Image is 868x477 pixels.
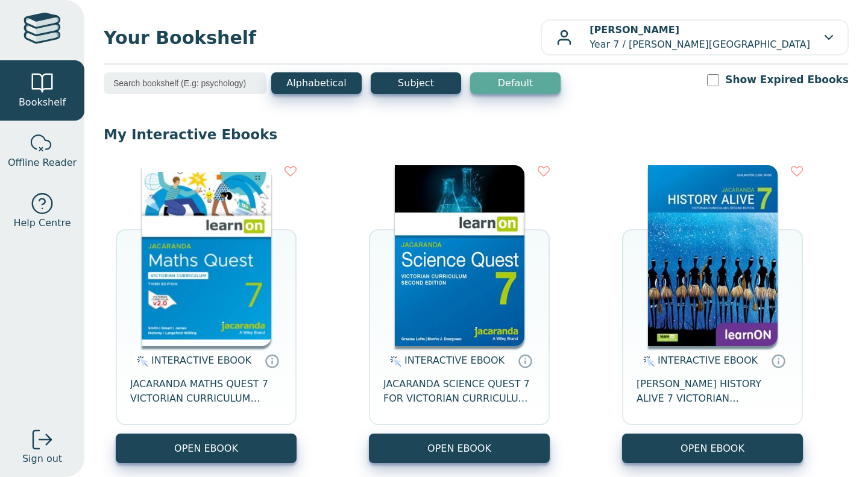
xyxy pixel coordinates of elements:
[265,353,279,368] a: Interactive eBooks are accessed online via the publisher’s portal. They contain interactive resou...
[19,95,66,110] span: Bookshelf
[470,72,561,94] button: Default
[518,353,532,368] a: Interactive eBooks are accessed online via the publisher’s portal. They contain interactive resou...
[104,72,266,94] input: Search bookshelf (E.g: psychology)
[771,353,785,368] a: Interactive eBooks are accessed online via the publisher’s portal. They contain interactive resou...
[590,23,810,52] p: Year 7 / [PERSON_NAME][GEOGRAPHIC_DATA]
[541,19,849,55] button: [PERSON_NAME]Year 7 / [PERSON_NAME][GEOGRAPHIC_DATA]
[590,24,679,36] b: [PERSON_NAME]
[725,72,849,87] label: Show Expired Ebooks
[133,354,148,368] img: interactive.svg
[383,377,535,406] span: JACARANDA SCIENCE QUEST 7 FOR VICTORIAN CURRICULUM LEARNON 2E EBOOK
[130,377,282,406] span: JACARANDA MATHS QUEST 7 VICTORIAN CURRICULUM LEARNON EBOOK 3E
[371,72,461,94] button: Subject
[386,354,401,368] img: interactive.svg
[404,355,505,366] span: INTERACTIVE EBOOK
[640,354,655,368] img: interactive.svg
[271,72,362,94] button: Alphabetical
[13,216,71,230] span: Help Centre
[8,156,77,170] span: Offline Reader
[104,125,849,144] p: My Interactive Ebooks
[622,434,803,463] button: OPEN EBOOK
[142,165,271,346] img: b87b3e28-4171-4aeb-a345-7fa4fe4e6e25.jpg
[658,355,758,366] span: INTERACTIVE EBOOK
[395,165,524,346] img: 329c5ec2-5188-ea11-a992-0272d098c78b.jpg
[22,452,62,466] span: Sign out
[648,165,778,346] img: d4781fba-7f91-e911-a97e-0272d098c78b.jpg
[151,355,251,366] span: INTERACTIVE EBOOK
[104,24,541,51] span: Your Bookshelf
[637,377,788,406] span: [PERSON_NAME] HISTORY ALIVE 7 VICTORIAN CURRICULUM LEARNON EBOOK 2E
[369,434,550,463] button: OPEN EBOOK
[116,434,297,463] button: OPEN EBOOK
